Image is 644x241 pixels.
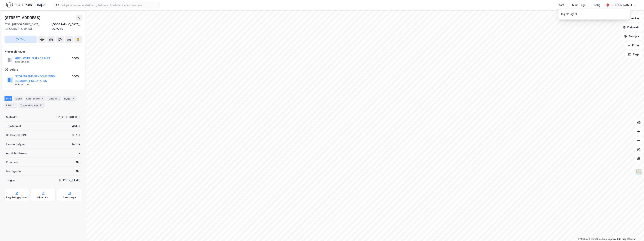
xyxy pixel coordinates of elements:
div: Antall leietakere [6,151,28,155]
img: Z [635,169,642,176]
div: Transaksjoner [19,103,44,108]
img: logo.f888ab2527a4732fd821a326f86c7f29.svg [6,2,45,8]
button: Tag [5,36,37,43]
div: Kart [559,3,564,7]
div: 2 [79,151,80,155]
div: Kontor [71,142,80,146]
div: 996 210 235 [15,83,29,86]
div: 100% [72,56,79,61]
a: Mapbox [578,238,588,240]
div: Nei [76,160,80,164]
div: [PERSON_NAME] [611,3,632,7]
div: 100% [72,74,79,79]
div: Matrikkel [6,115,18,119]
div: Mine Tags [572,3,586,7]
div: Info [5,96,12,101]
div: Gårdeiere [5,67,82,72]
div: Datasett [47,96,61,101]
div: Bruksareal (BRA) [6,133,28,137]
div: Bygg [63,96,77,101]
div: 10 [39,103,43,107]
button: Datasett [620,24,642,31]
div: [PERSON_NAME] [59,178,80,182]
div: Reguleringsplaner [6,196,27,199]
button: Analyse [621,33,642,40]
div: Saksinnsyn [63,196,76,199]
div: Eiendomstype [6,142,25,146]
div: Leietakere [25,96,46,101]
div: 0152, [GEOGRAPHIC_DATA], [GEOGRAPHIC_DATA] [5,22,52,31]
div: Tinglyst [6,178,17,182]
div: 2 [40,97,44,100]
a: OpenStreetMap [589,238,607,240]
div: ESG [5,103,17,108]
button: Filter [624,42,642,49]
button: Tags [625,51,642,58]
div: Bolig [594,3,600,7]
div: [STREET_ADDRESS] [5,15,41,21]
a: Improve this map [608,238,626,240]
div: Tag ble lagt til [561,12,577,17]
div: 301-207-260-0-0 [56,115,80,119]
div: Festegrunn [6,169,21,173]
div: 957 ㎡ [72,133,80,137]
div: Punktleie [6,160,18,164]
div: [GEOGRAPHIC_DATA], 207/260 [52,22,82,31]
div: Miljøstatus [37,196,50,199]
div: 2 [71,97,75,100]
div: Nei [76,169,80,173]
div: Hjemmelshaver [5,49,82,54]
div: Eiere [14,96,23,101]
iframe: Chat Widget [625,223,644,241]
input: Søk på adresse, matrikkel, gårdeiere, leietakere eller personer [59,2,159,8]
div: 993 511 080 [15,61,29,64]
div: Tomteareal [6,124,21,128]
div: 431 ㎡ [72,124,80,128]
div: 1 [12,103,16,107]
